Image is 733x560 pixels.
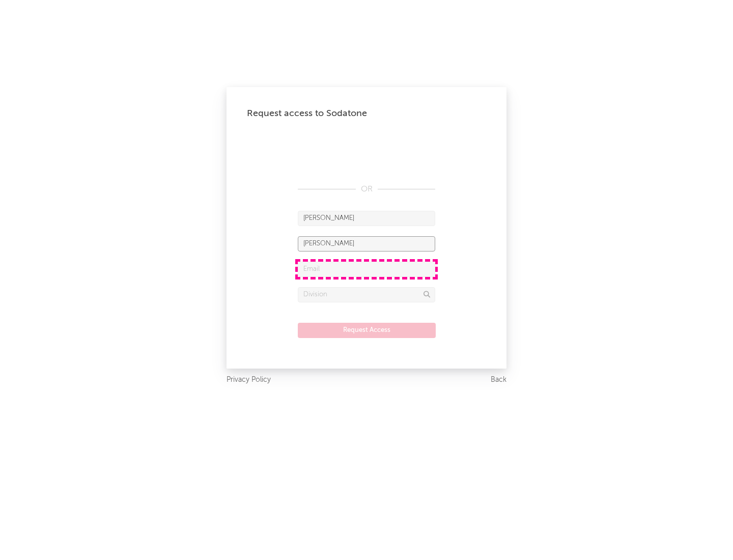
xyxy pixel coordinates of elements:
[298,323,436,338] button: Request Access
[491,374,506,386] a: Back
[298,287,435,302] input: Division
[227,374,271,386] a: Privacy Policy
[247,107,486,120] div: Request access to Sodatone
[298,183,435,195] div: OR
[298,262,435,277] input: Email
[298,236,435,251] input: Last Name
[298,211,435,226] input: First Name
